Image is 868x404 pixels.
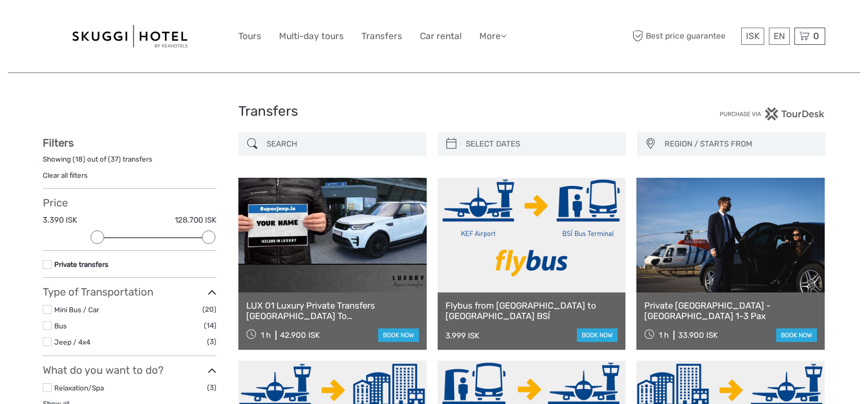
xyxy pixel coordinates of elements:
[630,28,739,45] span: Best price guarantee
[43,171,88,179] a: Clear all filters
[361,29,402,44] a: Transfers
[420,29,462,44] a: Car rental
[776,328,817,342] a: book now
[812,31,821,41] span: 0
[262,135,421,153] input: SEARCH
[261,330,271,340] span: 1 h
[75,154,83,164] label: 18
[73,25,187,47] img: 99-664e38a9-d6be-41bb-8ec6-841708cbc997_logo_big.jpg
[246,300,419,322] a: LUX 01 Luxury Private Transfers [GEOGRAPHIC_DATA] To [GEOGRAPHIC_DATA]
[43,137,74,149] strong: Filters
[678,330,718,340] div: 33.900 ISK
[746,31,759,41] span: ISK
[43,197,216,209] h3: Price
[43,364,216,376] h3: What do you want to do?
[719,107,825,120] img: PurchaseViaTourDesk.png
[43,286,216,298] h3: Type of Transportation
[111,154,118,164] label: 37
[378,328,419,342] a: book now
[207,336,216,348] span: (3)
[175,215,216,226] label: 128.700 ISK
[659,330,669,340] span: 1 h
[54,384,104,392] a: Relaxation/Spa
[43,154,216,170] div: Showing ( ) out of ( ) transfers
[769,28,790,45] div: EN
[238,103,630,120] h1: Transfers
[54,322,67,330] a: Bus
[577,328,618,342] a: book now
[207,382,216,394] span: (3)
[479,29,507,44] a: More
[54,338,90,346] a: Jeep / 4x4
[445,300,618,322] a: Flybus from [GEOGRAPHIC_DATA] to [GEOGRAPHIC_DATA] BSÍ
[43,215,77,226] label: 3.390 ISK
[445,331,479,340] div: 3.999 ISK
[279,29,344,44] a: Multi-day tours
[238,29,261,44] a: Tours
[54,305,99,314] a: Mini Bus / Car
[54,260,108,268] a: Private transfers
[280,330,320,340] div: 42.900 ISK
[660,136,820,153] button: REGION / STARTS FROM
[462,135,621,153] input: SELECT DATES
[644,300,817,322] a: Private [GEOGRAPHIC_DATA] - [GEOGRAPHIC_DATA] 1-3 Pax
[204,320,216,332] span: (14)
[202,303,216,315] span: (20)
